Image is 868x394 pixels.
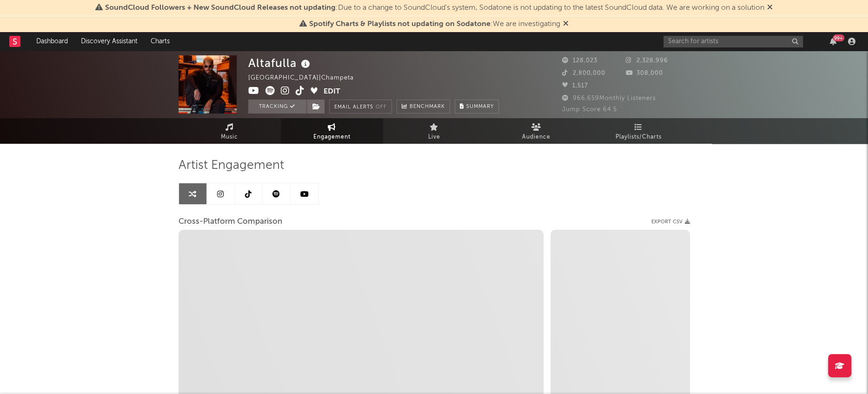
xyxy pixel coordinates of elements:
button: Summary [455,100,499,114]
span: Engagement [313,132,351,143]
span: Playlists/Charts [616,132,662,143]
span: Artist Engagement [179,160,284,171]
a: Discovery Assistant [74,32,144,51]
span: Dismiss [563,20,569,28]
span: 128,023 [562,58,597,64]
span: : We are investigating [309,20,560,28]
span: 308,000 [626,70,663,76]
a: Engagement [281,118,383,144]
button: Export CSV [651,219,690,225]
a: Music [179,118,281,144]
span: 1,517 [562,83,588,89]
em: Off [376,105,387,110]
div: 99 + [833,34,844,41]
a: Benchmark [397,100,450,114]
a: Dashboard [30,32,74,51]
div: [GEOGRAPHIC_DATA] | Champeta [248,73,364,84]
span: Summary [466,104,494,109]
a: Live [383,118,485,144]
div: Altafulla [248,55,312,71]
a: Audience [485,118,588,144]
input: Search for artists [663,36,803,47]
span: Benchmark [410,101,445,113]
button: Tracking [248,100,306,114]
span: Music [221,132,238,143]
span: Jump Score: 64.5 [562,107,617,113]
span: : Due to a change to SoundCloud's system, Sodatone is not updating to the latest SoundCloud data.... [105,4,764,12]
span: 2,800,000 [562,70,605,76]
button: Email AlertsOff [329,100,392,114]
span: SoundCloud Followers + New SoundCloud Releases not updating [105,4,336,12]
span: Live [428,132,440,143]
span: 2,328,996 [626,58,668,64]
span: Cross-Platform Comparison [179,216,282,227]
span: Dismiss [767,4,773,12]
a: Playlists/Charts [588,118,690,144]
span: Spotify Charts & Playlists not updating on Sodatone [309,20,490,28]
a: Charts [144,32,176,51]
span: Audience [522,132,550,143]
button: 99+ [830,38,836,45]
span: 966,659 Monthly Listeners [562,95,656,101]
button: Edit [324,86,340,98]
